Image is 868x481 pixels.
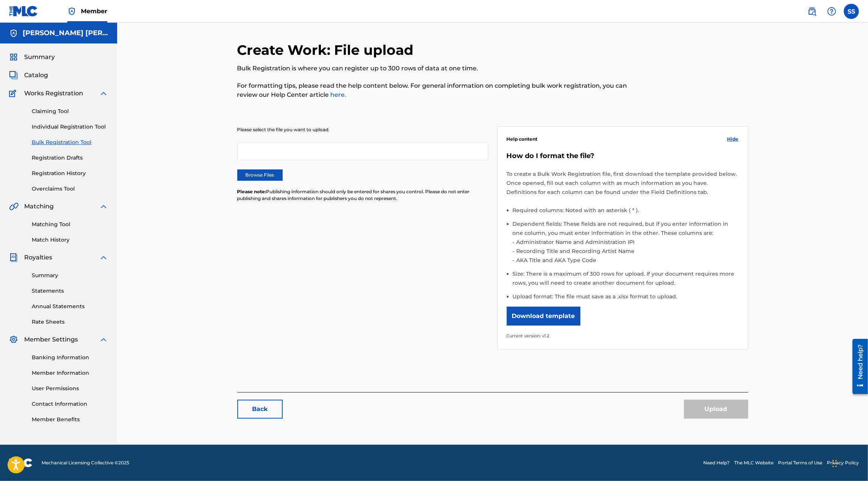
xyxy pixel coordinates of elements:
p: Please select the file you want to upload. [237,126,488,133]
p: Bulk Registration is where you can register up to 300 rows of data at one time. [237,64,631,73]
img: expand [99,335,108,344]
a: SummarySummary [9,53,55,62]
p: For formatting tips, please read the help content below. For general information on completing bu... [237,81,631,99]
img: MLC Logo [9,6,38,17]
p: To create a Bulk Work Registration file, first download the template provided below. Once opened,... [507,169,739,197]
img: Royalties [9,253,18,262]
div: Widget de chat [830,445,868,481]
a: Back [237,400,283,419]
img: Top Rightsholder [67,7,76,16]
span: Member [81,7,107,16]
img: expand [99,89,108,98]
div: Arrastrar [832,452,837,475]
span: Hide [727,136,739,143]
li: Recording Title and Recording Artist Name [515,247,739,256]
img: expand [99,202,108,211]
a: Match History [32,236,108,244]
h5: SERGIO SANCHEZ AYON [23,29,108,37]
p: Current version: v1.2 [507,331,739,340]
span: Mechanical Licensing Collective © 2025 [42,459,129,466]
a: Summary [32,272,108,279]
p: Publishing information should only be entered for shares you control. Please do not enter publish... [237,188,488,202]
label: Browse Files [237,169,283,181]
span: Please note: [237,189,266,194]
h2: Create Work: File upload [237,42,418,59]
img: Member Settings [9,335,18,344]
li: Dependent fields: These fields are not required, but if you enter information in one column, you ... [513,219,739,269]
img: Matching [9,202,19,211]
div: Help [824,4,839,19]
a: Bulk Registration Tool [32,138,108,146]
img: help [827,7,836,16]
a: Rate Sheets [32,318,108,326]
a: Portal Terms of Use [778,459,822,466]
li: Required columns: Noted with an asterisk ( * ). [513,206,739,219]
span: Member Settings [24,335,78,344]
a: Member Benefits [32,416,108,424]
div: User Menu [844,4,859,19]
a: Claiming Tool [32,107,108,115]
a: Matching Tool [32,220,108,228]
a: Annual Statements [32,303,108,310]
img: expand [99,253,108,262]
button: Download template [507,307,580,326]
a: Member Information [32,369,108,377]
iframe: Chat Widget [830,445,868,481]
a: Need Help? [703,459,730,466]
li: Size: There is a maximum of 300 rows for upload. If your document requires more rows, you will ne... [513,269,739,292]
iframe: Resource Center [847,336,868,397]
h5: How do I format the file? [507,152,739,160]
a: Public Search [805,4,820,19]
a: The MLC Website [734,459,774,466]
img: search [808,7,817,16]
a: here. [329,91,347,98]
a: Registration History [32,169,108,177]
span: Summary [24,53,55,62]
span: Help content [507,136,538,143]
span: Catalog [24,71,48,80]
li: AKA Title and AKA Type Code [515,256,739,265]
span: Works Registration [24,89,83,98]
span: Royalties [24,253,52,262]
img: Catalog [9,71,18,80]
a: CatalogCatalog [9,71,48,80]
a: Statements [32,287,108,295]
a: Registration Drafts [32,154,108,162]
a: Banking Information [32,354,108,362]
img: logo [9,458,32,467]
img: Accounts [9,29,18,38]
span: Matching [24,202,54,211]
a: Contact Information [32,400,108,408]
img: Summary [9,53,18,62]
a: Overclaims Tool [32,185,108,193]
img: Works Registration [9,89,19,98]
li: Administrator Name and Administration IPI [515,237,739,247]
li: Upload format: The file must save as a .xlsx format to upload. [513,292,739,301]
a: User Permissions [32,385,108,393]
a: Privacy Policy [827,459,859,466]
a: Individual Registration Tool [32,123,108,131]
